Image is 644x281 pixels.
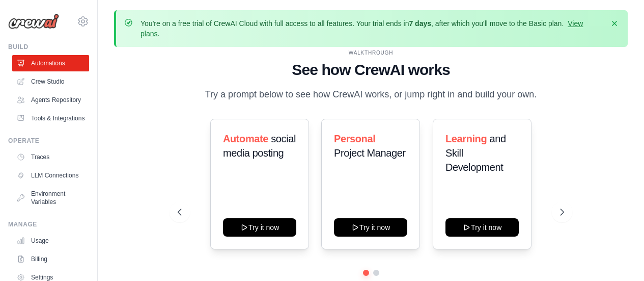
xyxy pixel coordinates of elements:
[12,167,89,184] a: LLM Connections
[12,73,89,90] a: Crew Studio
[12,186,89,210] a: Environment Variables
[334,218,407,237] button: Try it now
[12,251,89,267] a: Billing
[223,133,268,144] span: Automate
[445,133,487,144] span: Learning
[200,87,542,102] p: Try a prompt below to see how CrewAI works, or jump right in and build your own.
[8,220,89,228] div: Manage
[334,147,406,159] span: Project Manager
[223,133,296,159] span: social media posting
[8,137,89,145] div: Operate
[12,92,89,108] a: Agents Repository
[223,218,296,237] button: Try it now
[12,110,89,126] a: Tools & Integrations
[12,233,89,249] a: Usage
[8,14,59,29] img: Logo
[141,18,603,39] p: You're on a free trial of CrewAI Cloud with full access to all features. Your trial ends in , aft...
[445,218,519,237] button: Try it now
[12,55,89,71] a: Automations
[178,61,564,79] h1: See how CrewAI works
[334,133,375,144] span: Personal
[445,133,506,173] span: and Skill Development
[12,149,89,165] a: Traces
[409,19,431,28] strong: 7 days
[8,43,89,51] div: Build
[178,49,564,57] div: WALKTHROUGH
